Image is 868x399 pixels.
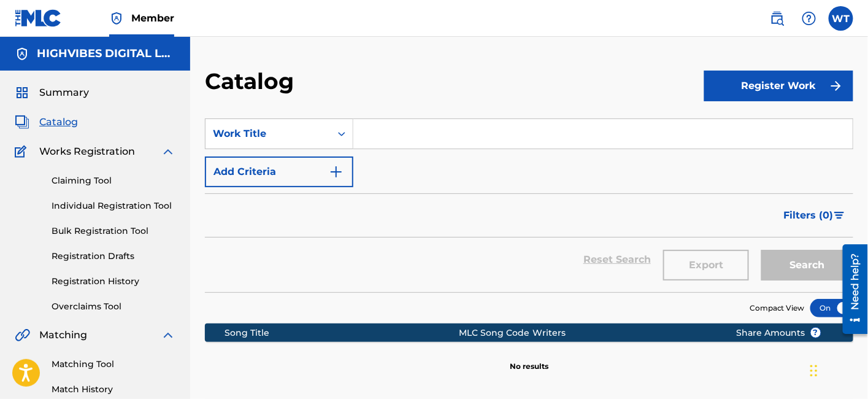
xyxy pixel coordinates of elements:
span: Catalog [39,115,78,130]
img: Works Registration [15,144,31,159]
span: ? [811,328,821,338]
button: Register Work [704,71,853,101]
iframe: Resource Center [834,240,868,339]
img: help [802,11,816,26]
span: Summary [39,85,89,100]
iframe: Chat Widget [807,340,868,399]
a: Registration History [52,275,175,288]
img: expand [161,144,175,159]
p: No results [510,346,548,372]
span: Matching [39,328,87,343]
img: Accounts [15,47,29,61]
a: Match History [52,383,175,396]
a: Public Search [765,6,789,31]
h5: HIGHVIBES DIGITAL LLC [37,47,175,61]
a: Overclaims Tool [52,300,175,313]
div: Help [797,6,821,31]
span: Member [131,11,174,25]
img: Catalog [15,115,29,130]
button: Add Criteria [205,157,353,187]
img: Summary [15,85,29,100]
img: 9d2ae6d4665cec9f34b9.svg [329,165,344,179]
img: search [770,11,785,26]
img: Matching [15,328,30,343]
div: Writers [533,327,718,339]
a: Matching Tool [52,358,175,371]
a: Registration Drafts [52,250,175,263]
img: f7272a7cc735f4ea7f67.svg [829,79,843,93]
a: Individual Registration Tool [52,199,175,212]
a: SummarySummary [15,85,89,100]
img: filter [834,212,845,219]
img: Top Rightsholder [109,11,124,26]
div: User Menu [829,6,853,31]
span: Share Amounts [737,327,821,339]
form: Search Form [205,118,853,292]
div: Drag [810,352,818,389]
h2: Catalog [205,68,300,95]
img: MLC Logo [15,9,62,27]
a: CatalogCatalog [15,115,78,130]
span: Works Registration [39,144,135,159]
div: MLC Song Code [459,327,533,339]
button: Filters (0) [777,200,853,231]
a: Claiming Tool [52,174,175,187]
span: Filters ( 0 ) [784,208,834,223]
div: Work Title [213,126,323,141]
span: Compact View [750,303,805,314]
div: Song Title [225,327,459,339]
img: expand [161,328,175,343]
a: Bulk Registration Tool [52,225,175,238]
